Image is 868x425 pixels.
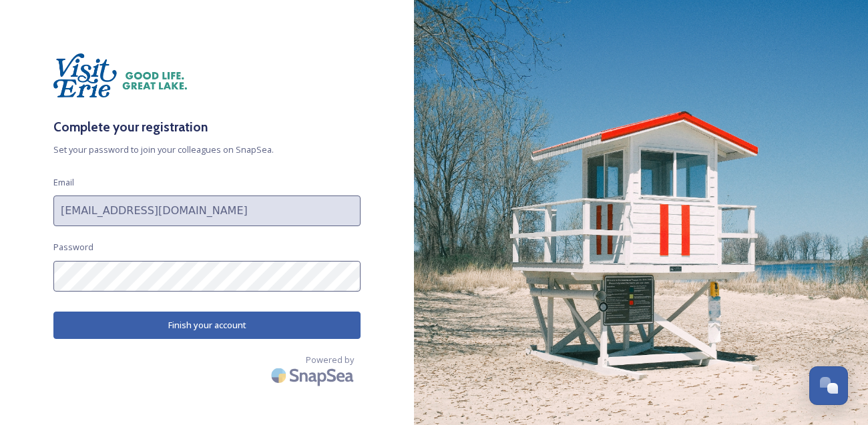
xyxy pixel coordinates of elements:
img: download%20%282%29.png [53,53,187,97]
button: Finish your account [53,312,361,339]
span: Email [53,176,74,189]
span: Powered by [306,354,354,366]
span: Set your password to join your colleagues on SnapSea. [53,143,361,156]
span: Password [53,241,93,254]
button: Open Chat [809,366,848,405]
h3: Complete your registration [53,117,361,137]
img: SnapSea Logo [267,360,361,391]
